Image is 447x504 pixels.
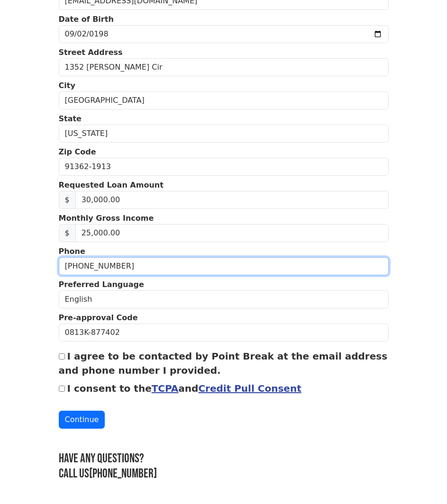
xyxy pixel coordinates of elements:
[59,411,105,429] button: Continue
[59,180,164,189] strong: Requested Loan Amount
[152,383,179,394] a: TCPA
[67,383,301,394] label: I consent to the and
[59,280,144,289] strong: Preferred Language
[59,247,85,256] strong: Phone
[59,91,389,109] input: City
[198,383,301,394] a: Credit Pull Consent
[59,224,76,242] span: $
[59,58,389,76] input: Street Address
[59,257,389,275] input: Phone
[59,15,114,24] strong: Date of Birth
[59,147,96,156] strong: Zip Code
[59,114,82,123] strong: State
[59,48,123,57] strong: Street Address
[59,451,389,467] h3: Have any questions?
[59,191,76,209] span: $
[89,466,157,481] a: [PHONE_NUMBER]
[59,213,389,224] p: Monthly Gross Income
[59,313,138,322] strong: Pre-approval Code
[59,158,389,176] input: Zip Code
[59,351,388,376] label: I agree to be contacted by Point Break at the email address and phone number I provided.
[59,81,75,90] strong: City
[75,191,389,209] input: Requested Loan Amount
[75,224,389,242] input: Monthly Gross Income
[59,467,389,482] h3: Call us
[59,324,389,342] input: Pre-approval Code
